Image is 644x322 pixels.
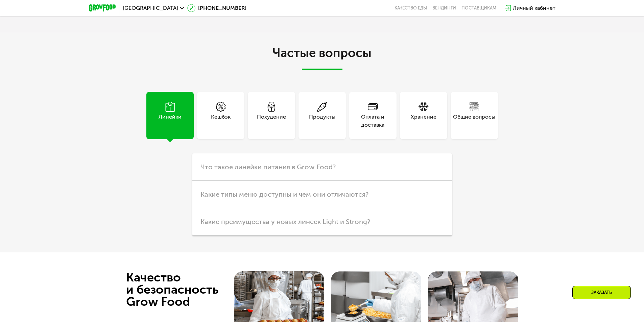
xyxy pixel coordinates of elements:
[200,163,336,171] span: Что такое линейки питания в Grow Food?
[309,113,335,129] div: Продукты
[126,271,243,308] div: Качество и безопасность Grow Food
[200,190,368,198] span: Какие типы меню доступны и чем они отличаются?
[211,113,231,129] div: Кешбэк
[513,4,555,12] div: Личный кабинет
[395,5,427,11] a: Качество еды
[159,113,182,129] div: Линейки
[257,113,286,129] div: Похудение
[200,218,370,226] span: Какие преимущества у новых линеек Light и Strong?
[461,5,496,11] div: поставщикам
[133,46,511,70] h2: Частые вопросы
[572,286,631,299] div: Заказать
[432,5,456,11] a: Вендинги
[187,4,246,12] a: [PHONE_NUMBER]
[453,113,495,129] div: Общие вопросы
[123,5,178,11] span: [GEOGRAPHIC_DATA]
[411,113,436,129] div: Хранение
[349,113,397,129] div: Оплата и доставка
